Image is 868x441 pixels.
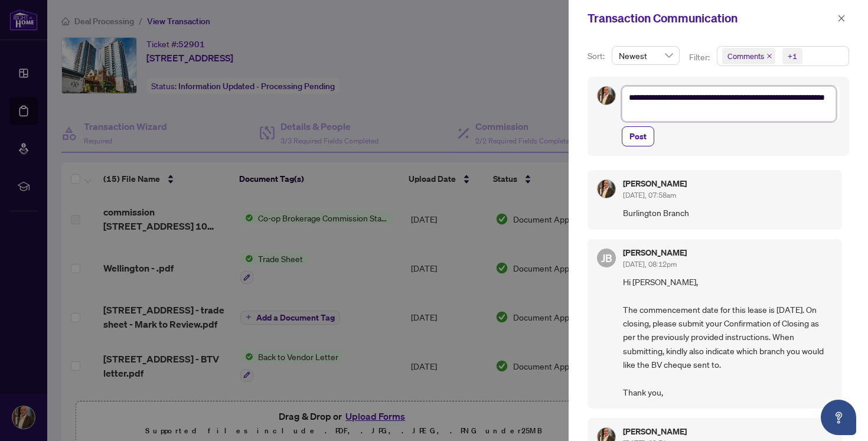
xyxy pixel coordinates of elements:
[598,87,615,104] img: Profile Icon
[598,180,615,198] img: Profile Icon
[623,260,677,269] span: [DATE], 08:12pm
[601,250,612,266] span: JB
[623,191,676,200] span: [DATE], 07:58am
[623,275,833,399] span: Hi [PERSON_NAME], The commencement date for this lease is [DATE]. On closing, please submit your ...
[623,206,833,220] span: Burlington Branch
[821,400,856,435] button: Open asap
[619,47,673,64] span: Newest
[623,179,687,188] h5: [PERSON_NAME]
[727,50,764,62] span: Comments
[588,50,607,63] p: Sort:
[629,127,647,146] span: Post
[837,14,846,22] span: close
[788,50,797,62] div: +1
[623,427,687,436] h5: [PERSON_NAME]
[722,48,775,64] span: Comments
[689,51,712,64] p: Filter:
[766,53,772,59] span: close
[588,9,834,27] div: Transaction Communication
[622,126,654,146] button: Post
[623,249,687,257] h5: [PERSON_NAME]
